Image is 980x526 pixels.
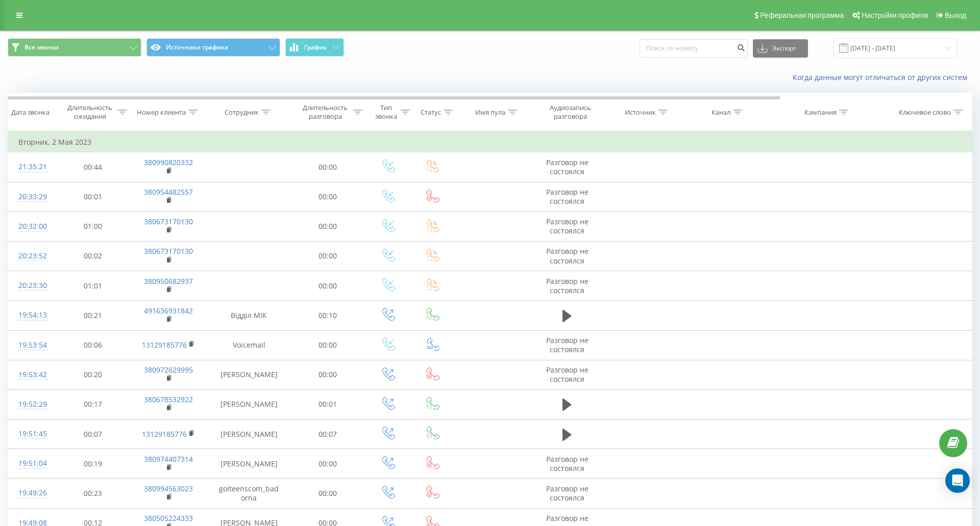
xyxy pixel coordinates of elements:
[945,468,970,493] div: Open Intercom Messenger
[421,108,441,117] div: Статус
[18,276,45,296] div: 20:23:30
[290,419,365,449] td: 00:07
[18,424,45,444] div: 19:51:45
[304,44,327,51] span: График
[625,108,656,117] div: Источник
[144,484,193,493] a: 380994563023
[290,479,365,508] td: 00:00
[899,108,951,117] div: Ключевое слово
[290,152,365,182] td: 00:00
[56,152,130,182] td: 00:44
[144,306,193,315] a: 491636931842
[546,246,589,265] span: Разговор не состоялся
[56,479,130,508] td: 00:23
[862,11,928,19] span: Настройки профиля
[8,38,141,57] button: Все звонки
[18,246,45,266] div: 20:23:52
[11,108,50,117] div: Дата звонка
[144,394,193,404] a: 380678532922
[207,479,290,508] td: goiteenscom_badorna
[546,335,589,354] span: Разговор не состоялся
[640,39,748,58] input: Поиск по номеру
[374,103,398,121] div: Тип звонка
[285,38,344,57] button: График
[56,241,130,271] td: 00:02
[546,217,589,235] span: Разговор не состоялся
[18,365,45,385] div: 19:53:42
[18,187,45,207] div: 20:33:29
[18,335,45,355] div: 19:53:54
[804,108,837,117] div: Кампания
[760,11,844,19] span: Реферальная программа
[546,157,589,176] span: Разговор не состоялся
[18,454,45,474] div: 19:51:04
[56,182,130,212] td: 00:01
[207,360,290,389] td: [PERSON_NAME]
[290,241,365,271] td: 00:00
[56,449,130,479] td: 00:19
[56,330,130,360] td: 00:06
[144,276,193,286] a: 380950682937
[290,360,365,389] td: 00:00
[207,449,290,479] td: [PERSON_NAME]
[290,449,365,479] td: 00:00
[546,187,589,206] span: Разговор не состоялся
[144,157,193,167] a: 380990820332
[56,212,130,241] td: 01:00
[546,454,589,473] span: Разговор не состоялся
[300,103,351,121] div: Длительность разговора
[146,38,280,57] button: Источники трафика
[65,103,116,121] div: Длительность ожидания
[225,108,259,117] div: Сотрудник
[945,11,966,19] span: Выход
[56,360,130,389] td: 00:20
[56,419,130,449] td: 00:07
[207,330,290,360] td: Voicemail
[18,305,45,325] div: 19:54:13
[546,365,589,384] span: Разговор не состоялся
[207,301,290,330] td: Відділ МІК
[56,389,130,419] td: 00:17
[144,187,193,197] a: 380954482557
[290,182,365,212] td: 00:00
[290,389,365,419] td: 00:01
[24,43,59,51] span: Все звонки
[475,108,505,117] div: Имя пула
[144,454,193,464] a: 380974407314
[290,212,365,241] td: 00:00
[144,513,193,523] a: 380505224333
[56,301,130,330] td: 00:21
[142,340,187,350] a: 13129185776
[753,39,808,58] button: Экспорт
[18,394,45,414] div: 19:52:29
[144,217,193,226] a: 380673170130
[793,72,972,82] a: Когда данные могут отличаться от других систем
[142,429,187,439] a: 13129185776
[207,419,290,449] td: [PERSON_NAME]
[546,276,589,295] span: Разговор не состоялся
[18,157,45,177] div: 21:35:21
[18,217,45,236] div: 20:32:00
[290,271,365,301] td: 00:00
[8,132,972,152] td: Вторник, 2 Мая 2023
[290,330,365,360] td: 00:00
[546,484,589,503] span: Разговор не состоялся
[207,389,290,419] td: [PERSON_NAME]
[712,108,730,117] div: Канал
[144,246,193,256] a: 380673170130
[144,365,193,375] a: 380972629995
[541,103,600,121] div: Аудиозапись разговора
[290,301,365,330] td: 00:10
[56,271,130,301] td: 01:01
[18,483,45,503] div: 19:49:26
[137,108,186,117] div: Номер клиента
